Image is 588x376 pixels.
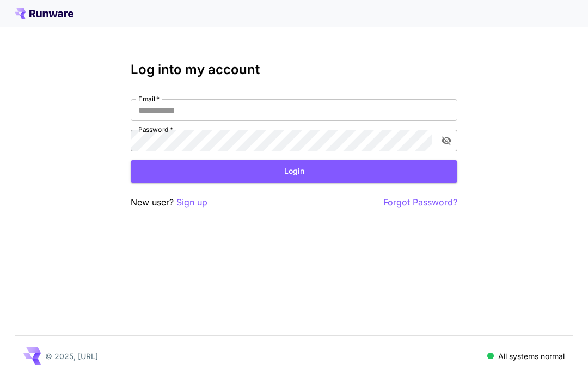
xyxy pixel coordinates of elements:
button: toggle password visibility [437,131,456,150]
h3: Log into my account [131,62,457,77]
button: Login [131,160,457,183]
button: Forgot Password? [383,196,457,209]
label: Email [138,94,160,104]
label: Password [138,125,173,134]
p: New user? [131,196,207,209]
p: All systems normal [498,350,565,362]
button: Sign up [176,196,207,209]
p: © 2025, [URL] [45,350,98,362]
